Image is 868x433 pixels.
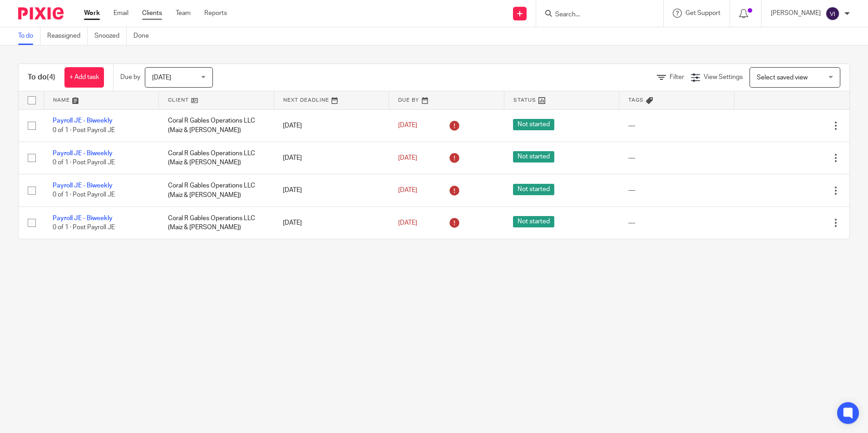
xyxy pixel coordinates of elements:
span: [DATE] [398,187,417,193]
td: [DATE] [274,109,389,142]
a: To do [18,27,40,45]
a: Reassigned [47,27,88,45]
span: Select saved view [757,74,808,81]
h1: To do [28,73,55,82]
span: [DATE] [398,155,417,161]
img: Pixie [18,7,64,20]
span: Not started [513,119,554,130]
div: --- [628,153,725,162]
a: Payroll JE - Biweekly [53,182,113,189]
td: Coral R Gables Operations LLC (Maiz & [PERSON_NAME]) [159,109,274,142]
span: [DATE] [152,74,171,81]
span: (4) [47,74,55,81]
td: [DATE] [274,207,389,239]
span: [DATE] [398,220,417,226]
a: Reports [204,9,227,18]
td: [DATE] [274,174,389,207]
p: Due by [120,73,140,82]
a: Payroll JE - Biweekly [53,150,113,157]
span: 0 of 1 · Post Payroll JE [53,127,115,133]
a: Email [113,9,128,18]
span: 0 of 1 · Post Payroll JE [53,159,115,166]
a: + Add task [64,67,104,88]
p: [PERSON_NAME] [771,9,821,18]
td: Coral R Gables Operations LLC (Maiz & [PERSON_NAME]) [159,142,274,174]
td: Coral R Gables Operations LLC (Maiz & [PERSON_NAME]) [159,207,274,239]
input: Search [554,11,636,19]
span: View Settings [704,74,743,80]
td: [DATE] [274,142,389,174]
span: 0 of 1 · Post Payroll JE [53,224,115,231]
a: Done [133,27,156,45]
a: Clients [142,9,162,18]
span: Tags [628,98,644,103]
span: Not started [513,184,554,195]
span: Not started [513,151,554,162]
span: [DATE] [398,123,417,129]
div: --- [628,121,725,130]
span: Not started [513,216,554,227]
a: Team [176,9,191,18]
a: Payroll JE - Biweekly [53,215,113,221]
span: 0 of 1 · Post Payroll JE [53,192,115,198]
span: Filter [670,74,684,80]
a: Snoozed [94,27,127,45]
div: --- [628,218,725,227]
span: Get Support [686,10,720,16]
a: Work [84,9,100,18]
td: Coral R Gables Operations LLC (Maiz & [PERSON_NAME]) [159,174,274,207]
img: svg%3E [825,6,840,21]
a: Payroll JE - Biweekly [53,118,113,124]
div: --- [628,186,725,195]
